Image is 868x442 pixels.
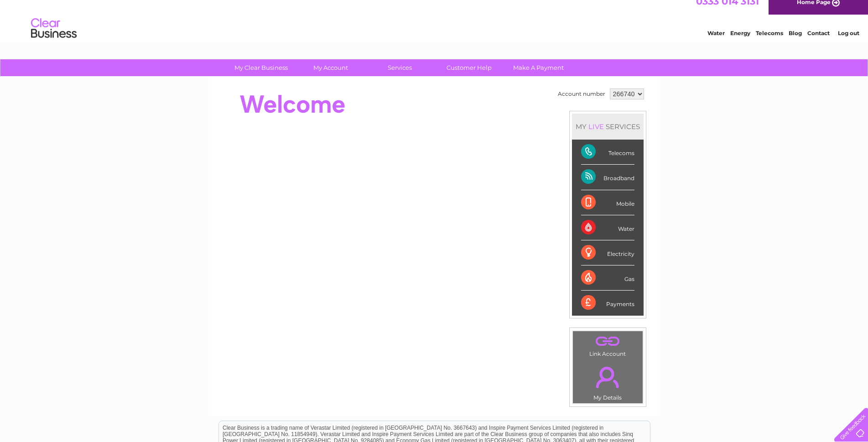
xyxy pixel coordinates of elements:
td: My Details [572,359,643,404]
a: Customer Help [431,59,507,76]
a: Energy [730,39,750,46]
a: . [575,333,640,349]
a: Blog [789,39,802,46]
a: Make A Payment [501,59,576,76]
div: Clear Business is a trading name of Verastar Limited (registered in [GEOGRAPHIC_DATA] No. 3667643... [219,5,650,44]
a: Telecoms [756,39,783,46]
td: Account number [556,86,608,102]
div: Telecoms [581,140,634,165]
a: My Account [293,59,368,76]
div: Gas [581,265,634,291]
a: Contact [807,39,830,46]
a: My Clear Business [223,59,299,76]
div: Water [581,215,634,240]
div: Broadband [581,165,634,190]
div: LIVE [587,122,606,131]
div: Payments [581,291,634,315]
a: Log out [838,39,859,46]
img: logo.png [31,24,77,52]
div: Electricity [581,240,634,265]
a: Water [707,39,725,46]
a: . [575,361,640,393]
a: 0333 014 3131 [696,5,759,16]
td: Link Account [572,331,643,359]
div: Mobile [581,190,634,215]
div: MY SERVICES [572,114,644,140]
a: Services [362,59,437,76]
